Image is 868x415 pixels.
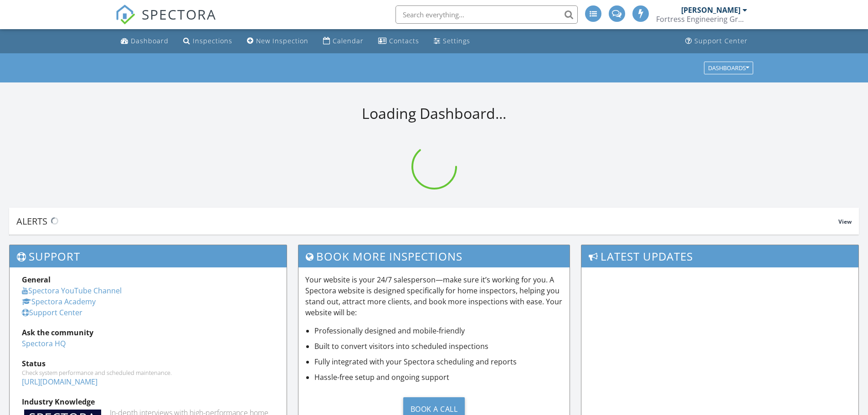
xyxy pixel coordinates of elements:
div: Inspections [193,36,232,45]
div: Alerts [16,215,838,227]
div: Ask the community [22,327,274,338]
div: Check system performance and scheduled maintenance. [22,369,274,376]
div: Dashboard [131,36,169,45]
a: Settings [430,33,474,50]
a: New Inspection [243,33,312,50]
div: Fortress Engineering Group LLC [656,15,747,24]
div: Status [22,358,274,369]
div: Calendar [333,36,364,45]
li: Fully integrated with your Spectora scheduling and reports [314,356,563,367]
h3: Latest Updates [581,245,858,267]
h3: Book More Inspections [298,245,570,267]
a: Spectora HQ [22,338,66,348]
div: Industry Knowledge [22,396,274,407]
div: Support Center [694,36,748,45]
li: Built to convert visitors into scheduled inspections [314,341,563,352]
a: Inspections [180,33,236,50]
a: Spectora Academy [22,297,96,307]
div: Contacts [389,36,419,45]
button: Dashboards [704,61,753,74]
a: Support Center [22,307,82,318]
a: Dashboard [117,33,172,50]
a: Spectora YouTube Channel [22,286,122,296]
a: [URL][DOMAIN_NAME] [22,377,98,387]
a: Calendar [319,33,367,50]
li: Professionally designed and mobile-friendly [314,325,563,336]
span: SPECTORA [142,5,216,24]
div: Settings [443,36,470,45]
div: Dashboards [708,65,749,71]
div: [PERSON_NAME] [681,5,740,15]
strong: General [22,275,51,285]
div: New Inspection [256,36,308,45]
h3: Support [10,245,287,267]
span: View [838,218,852,225]
input: Search everything... [395,5,578,24]
li: Hassle-free setup and ongoing support [314,372,563,383]
a: Support Center [682,33,751,50]
p: Your website is your 24/7 salesperson—make sure it’s working for you. A Spectora website is desig... [305,274,563,318]
img: The Best Home Inspection Software - Spectora [115,5,135,25]
a: SPECTORA [115,12,216,31]
a: Contacts [375,33,423,50]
